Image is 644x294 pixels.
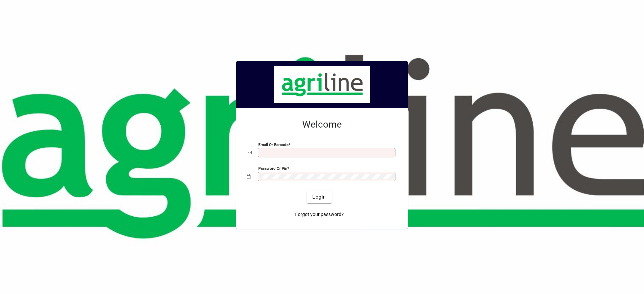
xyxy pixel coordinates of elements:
button: Login [307,191,331,203]
span: Login [312,194,326,201]
mat-label: Email or Barcode [258,142,288,147]
a: Forgot your password? [292,209,346,221]
mat-label: Password or Pin [258,166,287,170]
h2: Welcome [247,119,397,130]
span: Forgot your password? [295,211,344,218]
